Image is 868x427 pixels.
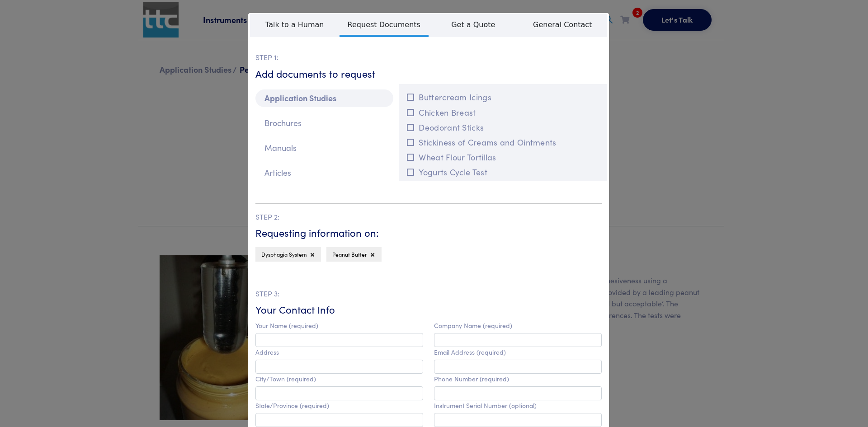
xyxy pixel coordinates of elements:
label: Your Name (required) [255,322,318,329]
button: Deodorant Sticks [404,120,602,135]
p: Manuals [255,139,393,157]
button: Buttercream Icings [404,89,602,104]
p: Brochures [255,114,393,132]
span: Request Documents [340,14,429,37]
h6: Add documents to request [255,67,602,81]
span: General Contact [518,14,608,35]
p: Application Studies [255,89,393,107]
label: State/Province (required) [255,402,329,409]
button: Yogurts Cycle Test [404,164,602,179]
h6: Requesting information on: [255,226,602,240]
label: Phone Number (required) [434,375,509,383]
button: Chicken Breast [404,105,602,120]
p: STEP 3: [255,288,602,300]
label: Instrument Serial Number (optional) [434,402,537,409]
label: Address [255,348,279,356]
label: Company Name (required) [434,322,512,329]
button: Wheat Flour Tortillas [404,150,602,164]
label: City/Town (required) [255,375,316,383]
button: Toothpaste - Tarter Control Gel [404,180,602,195]
button: Stickiness of Creams and Ointments [404,135,602,150]
span: Talk to a Human [250,14,340,35]
p: Articles [255,164,393,182]
span: Get a Quote [429,14,518,35]
p: STEP 2: [255,211,602,223]
span: Peanut Butter [332,250,367,258]
span: Dysphagia System [261,250,307,258]
p: STEP 1: [255,52,602,63]
h6: Your Contact Info [255,303,602,317]
label: Email Address (required) [434,348,506,356]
